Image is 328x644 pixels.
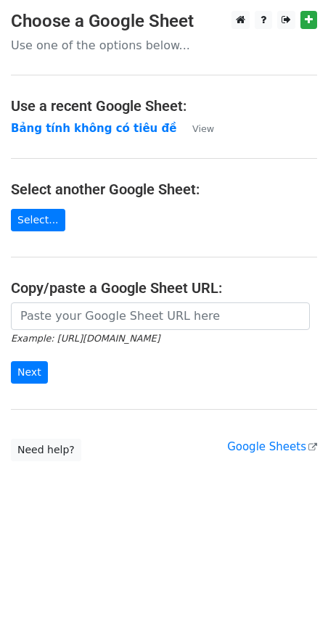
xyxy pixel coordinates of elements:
h4: Copy/paste a Google Sheet URL: [11,279,317,297]
input: Paste your Google Sheet URL here [11,302,310,330]
h4: Select another Google Sheet: [11,181,317,198]
a: View [178,122,214,135]
small: Example: [URL][DOMAIN_NAME] [11,333,160,344]
small: View [192,123,214,134]
a: Select... [11,209,65,231]
a: Bảng tính không có tiêu đề [11,122,176,135]
h3: Choose a Google Sheet [11,11,317,32]
input: Next [11,361,48,384]
h4: Use a recent Google Sheet: [11,97,317,115]
p: Use one of the options below... [11,38,317,53]
a: Google Sheets [227,440,317,453]
a: Need help? [11,439,81,461]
